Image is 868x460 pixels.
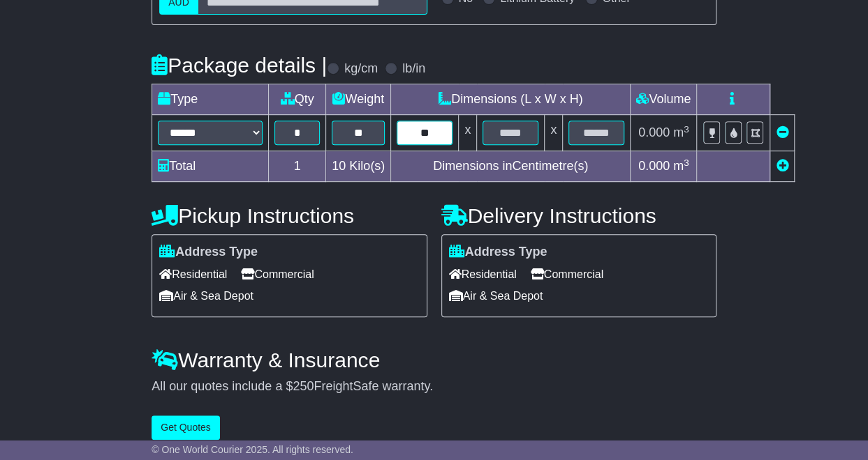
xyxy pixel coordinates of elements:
[684,124,689,135] sup: 3
[531,263,603,285] span: Commercial
[269,151,326,182] td: 1
[269,84,326,115] td: Qty
[159,285,253,307] span: Air & Sea Depot
[391,151,631,182] td: Dimensions in Centimetre(s)
[241,263,314,285] span: Commercial
[459,115,477,151] td: x
[326,84,391,115] td: Weight
[776,159,788,173] a: Add new item
[776,125,788,139] a: Remove this item
[152,204,427,227] h4: Pickup Instructions
[152,444,353,455] span: © One World Courier 2025. All rights reserved.
[449,245,547,260] label: Address Type
[673,125,689,139] span: m
[293,379,314,393] span: 250
[449,263,517,285] span: Residential
[159,263,227,285] span: Residential
[441,204,716,227] h4: Delivery Instructions
[332,159,346,173] span: 10
[152,415,220,440] button: Get Quotes
[391,84,631,115] td: Dimensions (L x W x H)
[152,151,269,182] td: Total
[159,245,258,260] label: Address Type
[152,54,327,77] h4: Package details |
[402,61,425,77] label: lb/in
[684,158,689,168] sup: 3
[631,84,697,115] td: Volume
[326,151,391,182] td: Kilo(s)
[449,285,543,307] span: Air & Sea Depot
[152,379,716,394] div: All our quotes include a $ FreightSafe warranty.
[638,125,670,139] span: 0.000
[152,348,716,371] h4: Warranty & Insurance
[152,84,269,115] td: Type
[344,61,378,77] label: kg/cm
[638,159,670,173] span: 0.000
[545,115,563,151] td: x
[673,159,689,173] span: m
